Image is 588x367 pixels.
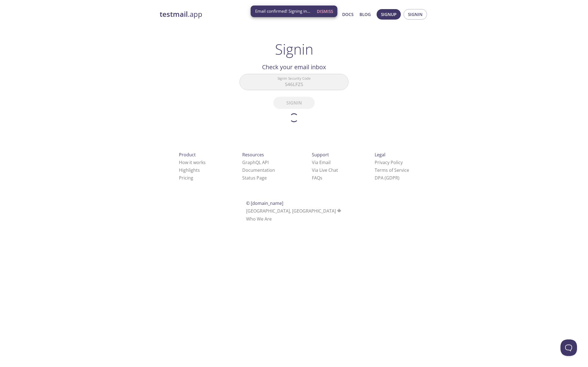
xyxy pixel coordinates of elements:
a: Status Page [242,175,267,181]
span: Signup [381,11,396,18]
a: GraphQL API [242,159,269,165]
span: s [320,175,322,181]
button: Signup [377,9,401,20]
a: Pricing [179,175,193,181]
a: Privacy Policy [375,159,403,165]
a: Who We Are [246,216,272,222]
h2: Check your email inbox [239,62,349,72]
span: Product [179,152,196,158]
span: [GEOGRAPHIC_DATA], [GEOGRAPHIC_DATA] [246,208,342,214]
button: Dismiss [315,6,335,17]
a: FAQ [312,175,322,181]
a: Via Live Chat [312,167,338,173]
span: © [DOMAIN_NAME] [246,200,283,206]
a: How it works [179,159,206,165]
span: Email confirmed! Signing in... [255,8,310,14]
a: Documentation [242,167,275,173]
span: Resources [242,152,264,158]
span: Dismiss [317,8,333,15]
a: testmail.app [160,10,289,19]
span: Support [312,152,329,158]
button: Signin [404,9,427,20]
iframe: Help Scout Beacon - Open [560,339,577,356]
h1: Signin [275,41,313,57]
strong: testmail [160,9,188,19]
a: Terms of Service [375,167,409,173]
a: DPA (GDPR) [375,175,399,181]
span: Signin [408,11,423,18]
a: Docs [342,11,353,18]
a: Highlights [179,167,200,173]
a: Blog [360,11,371,18]
a: Via Email [312,159,331,165]
span: Legal [375,152,385,158]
